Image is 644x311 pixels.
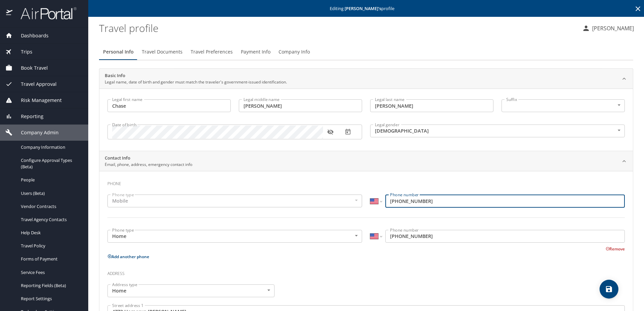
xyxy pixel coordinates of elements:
[21,269,80,276] span: Service Fees
[107,230,362,243] div: Home
[12,80,57,88] span: Travel Approval
[107,195,362,207] div: Mobile
[12,32,49,39] span: Dashboards
[105,79,287,85] p: Legal name, date of birth and gender must match the traveler's government-issued identification.
[21,144,80,150] span: Company Information
[345,5,381,11] strong: [PERSON_NAME] 's
[107,266,625,278] h3: Address
[21,203,80,210] span: Vendor Contracts
[99,44,633,60] div: Profile
[6,7,13,20] img: icon-airportal.png
[105,162,192,168] p: Email, phone, address, emergency contact info
[241,48,270,56] span: Payment Info
[12,129,59,136] span: Company Admin
[12,97,62,104] span: Risk Management
[142,48,183,56] span: Travel Documents
[590,24,634,32] p: [PERSON_NAME]
[12,64,48,72] span: Book Travel
[12,113,43,120] span: Reporting
[370,125,625,137] div: [DEMOGRAPHIC_DATA]
[279,48,310,56] span: Company Info
[99,18,577,38] h1: Travel profile
[90,6,642,11] p: Editing profile
[21,216,80,223] span: Travel Agency Contacts
[12,48,32,56] span: Trips
[103,48,134,56] span: Personal Info
[107,254,149,260] button: Add another phone
[105,155,192,162] h2: Contact Info
[600,280,618,299] button: save
[579,22,637,34] button: [PERSON_NAME]
[107,284,275,297] div: Home
[21,296,80,302] span: Report Settings
[191,48,233,56] span: Travel Preferences
[21,256,80,262] span: Forms of Payment
[99,69,633,89] div: Basic InfoLegal name, date of birth and gender must match the traveler's government-issued identi...
[21,190,80,197] span: Users (Beta)
[21,282,80,289] span: Reporting Fields (Beta)
[502,99,625,112] div: ​
[21,177,80,183] span: People
[13,7,76,20] img: airportal-logo.png
[105,72,287,79] h2: Basic Info
[107,176,625,188] h3: Phone
[21,157,80,170] span: Configure Approval Types (Beta)
[21,230,80,236] span: Help Desk
[99,151,633,171] div: Contact InfoEmail, phone, address, emergency contact info
[21,243,80,249] span: Travel Policy
[99,89,633,151] div: Basic InfoLegal name, date of birth and gender must match the traveler's government-issued identi...
[606,246,625,252] button: Remove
